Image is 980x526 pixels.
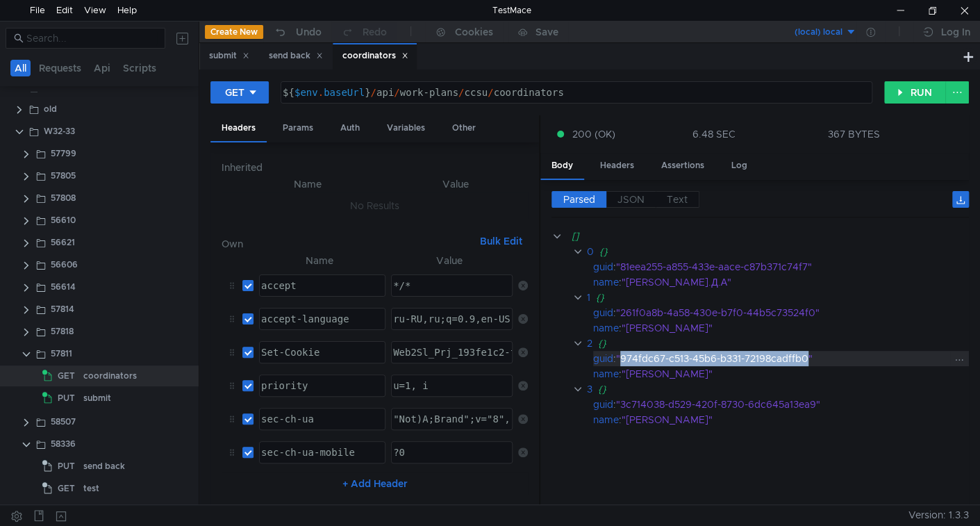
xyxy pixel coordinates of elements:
button: Create New [205,25,263,39]
div: [] [571,229,949,244]
th: Value [383,176,528,192]
div: 57818 [51,321,74,342]
div: {} [595,290,949,305]
div: Headers [589,153,645,179]
div: test [83,478,99,499]
div: GET [225,85,244,100]
div: {} [599,244,949,259]
div: submit [83,388,111,409]
div: {} [597,381,949,397]
div: guid [593,259,613,274]
span: GET [58,365,75,386]
div: 57814 [51,299,74,320]
div: "261f0a8b-4a58-430e-b7f0-44b5c73524f0" [616,305,950,320]
div: Redo [363,24,387,40]
div: "81eea255-a855-433e-aace-c87b371c74f7" [616,259,950,274]
button: Scripts [119,60,160,76]
div: Body [540,153,584,180]
div: : [593,412,969,427]
div: {} [597,336,949,351]
div: Other [441,115,487,141]
th: Value [385,252,513,269]
button: All [10,60,31,76]
div: 58336 [51,434,76,454]
div: 367 BYTES [828,128,880,140]
span: PUT [58,388,75,409]
span: 200 (OK) [572,126,615,142]
div: 56610 [51,210,76,231]
div: "3c714038-d529-420f-8730-6dc645a13ea9" [616,397,950,412]
div: name [593,320,619,336]
button: Api [90,60,115,76]
span: Text [667,193,688,206]
div: Log [720,153,758,179]
div: 57811 [51,343,72,364]
button: + Add Header [337,475,413,492]
div: 58507 [51,411,76,432]
div: 57805 [51,165,76,186]
div: name [593,274,619,290]
th: Name [254,252,385,269]
div: 56614 [51,277,76,297]
div: 57799 [51,143,76,164]
div: (local) local [795,26,842,39]
span: JSON [617,193,645,206]
div: guid [593,351,613,366]
div: guid [593,305,613,320]
div: 1 [586,290,590,305]
div: Variables [376,115,436,141]
div: 56621 [51,232,75,253]
div: coordinators [83,365,137,386]
div: Auth [329,115,371,141]
div: Cookies [455,24,493,40]
input: Search... [26,31,157,46]
div: name [593,366,619,381]
th: Name [233,176,383,192]
div: : [593,274,969,290]
div: : [593,320,969,336]
div: submit [209,49,249,63]
div: Undo [296,24,322,40]
button: GET [210,81,269,104]
div: "[PERSON_NAME]" [622,320,951,336]
div: send back [83,456,125,477]
div: 6.48 SEC [692,128,736,140]
div: send back [269,49,323,63]
button: Redo [331,22,397,42]
div: name [593,412,619,427]
span: Version: 1.3.3 [908,505,969,525]
div: Params [272,115,324,141]
button: Bulk Edit [474,233,528,249]
div: W32-33 [44,121,75,142]
button: Requests [35,60,85,76]
button: Undo [263,22,331,42]
button: RUN [884,81,946,104]
div: : [593,366,969,381]
div: "[PERSON_NAME]" [622,412,951,427]
div: old [44,99,57,120]
div: "[PERSON_NAME]" [622,366,951,381]
div: guid [593,397,613,412]
nz-embed-empty: No Results [350,199,399,212]
div: "[PERSON_NAME].Д.А" [622,274,951,290]
div: Save [535,27,558,37]
div: : [593,305,969,320]
h6: Inherited [222,159,528,176]
div: 57808 [51,188,76,208]
h6: Own [222,236,474,252]
div: Headers [210,115,267,142]
span: Parsed [563,193,595,206]
span: GET [58,478,75,499]
div: "974fdc67-c513-45b6-b331-72198cadffb0" [616,351,950,366]
div: : [593,351,969,366]
div: 3 [586,381,592,397]
div: 0 [586,244,593,259]
div: : [593,259,969,274]
div: Log In [941,24,970,40]
span: PUT [58,456,75,477]
div: 2 [586,336,592,351]
button: (local) local [760,21,856,43]
div: : [593,397,969,412]
div: 56606 [51,254,78,275]
div: coordinators [342,49,408,63]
